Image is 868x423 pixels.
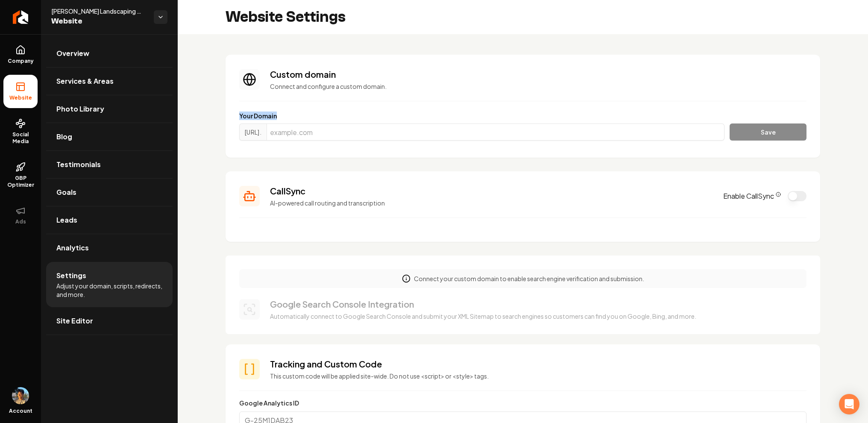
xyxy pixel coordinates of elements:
[239,399,299,407] label: Google Analytics ID
[270,199,713,207] p: AI-powered call routing and transcription
[270,312,696,320] p: Automatically connect to Google Search Console and submit your XML Sitemap to search engines so c...
[270,372,806,380] p: This custom code will be applied site-wide. Do not use <script> or <style> tags.
[56,187,76,197] span: Goals
[46,307,173,335] a: Site Editor
[56,215,77,225] span: Leads
[3,112,38,152] a: Social Media
[239,112,806,120] label: Your Domain
[270,185,713,197] h3: CallSync
[46,179,173,206] a: Goals
[414,274,644,283] p: Connect your custom domain to enable search engine verification and submission.
[270,68,806,80] h3: Custom domain
[51,7,147,15] span: [PERSON_NAME] Landscaping and Design
[267,123,724,141] input: example.com
[56,132,72,142] span: Blog
[56,48,89,59] span: Overview
[46,123,173,150] a: Blog
[46,40,173,67] a: Overview
[46,95,173,123] a: Photo Library
[56,316,93,326] span: Site Editor
[56,159,101,170] span: Testimonials
[46,206,173,234] a: Leads
[270,298,696,310] h3: Google Search Console Integration
[46,234,173,261] a: Analytics
[776,192,781,197] button: CallSync Info
[51,15,147,27] span: Website
[46,151,173,178] a: Testimonials
[3,199,38,232] button: Ads
[56,104,104,114] span: Photo Library
[3,131,38,145] span: Social Media
[3,38,38,71] a: Company
[12,387,29,404] button: Open user button
[56,270,86,281] span: Settings
[6,94,35,101] span: Website
[723,191,781,201] label: Enable CallSync
[270,82,806,91] p: Connect and configure a custom domain.
[226,9,346,26] h2: Website Settings
[12,387,29,404] img: Aditya Nair
[56,243,89,253] span: Analytics
[3,175,38,188] span: GBP Optimizer
[239,123,267,141] span: [URL].
[9,408,32,414] span: Account
[270,358,806,370] h3: Tracking and Custom Code
[3,155,38,195] a: GBP Optimizer
[12,218,29,225] span: Ads
[56,76,114,86] span: Services & Areas
[13,10,29,24] img: Rebolt Logo
[56,282,162,299] span: Adjust your domain, scripts, redirects, and more.
[839,394,859,414] div: Open Intercom Messenger
[4,58,37,65] span: Company
[46,68,173,95] a: Services & Areas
